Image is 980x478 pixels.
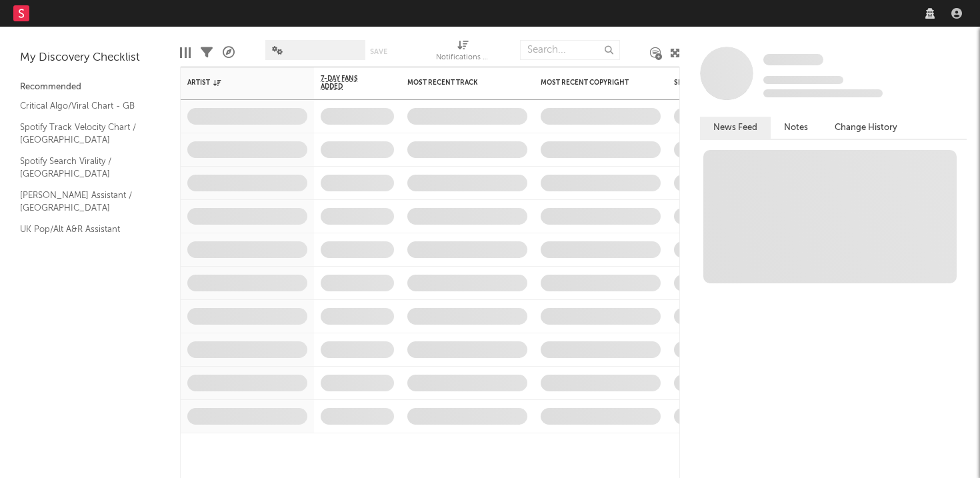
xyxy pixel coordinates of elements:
div: A&R Pipeline [223,33,235,72]
span: 7-Day Fans Added [321,75,374,91]
button: News Feed [700,117,771,139]
a: UK Pop/Alt A&R Assistant [20,222,147,237]
div: Most Recent Track [407,79,507,87]
div: Spotify Monthly Listeners [674,79,774,87]
div: Notifications (Artist) [436,33,489,72]
div: My Discovery Checklist [20,50,160,66]
div: Most Recent Copyright [541,79,641,87]
a: Spotify Search Virality / [GEOGRAPHIC_DATA] [20,154,147,181]
span: Some Artist [763,54,823,65]
div: Edit Columns [180,33,191,72]
a: Some Artist [763,53,823,67]
a: [PERSON_NAME] Assistant / [GEOGRAPHIC_DATA] [20,188,147,215]
button: Change History [821,117,911,139]
span: Tracking Since: [DATE] [763,76,843,84]
div: Filters [201,33,213,72]
input: Search... [520,40,620,60]
a: Critical Algo/Viral Chart - GB [20,99,147,113]
a: Spotify Track Velocity Chart / [GEOGRAPHIC_DATA] [20,120,147,147]
button: Notes [771,117,821,139]
span: 0 fans last week [763,89,883,97]
div: Artist [187,79,287,87]
div: Recommended [20,79,160,95]
button: Save [370,48,387,55]
div: Notifications (Artist) [436,50,489,66]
